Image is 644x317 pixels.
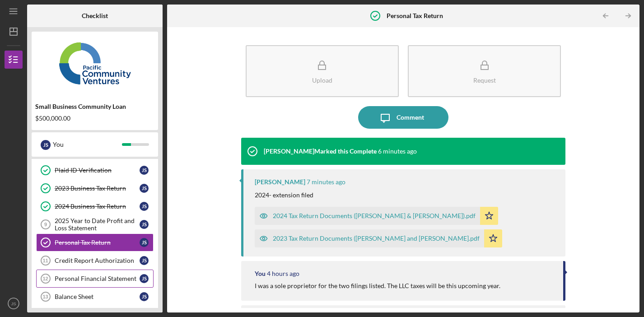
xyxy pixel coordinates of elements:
[41,140,51,150] div: J S
[55,203,140,210] div: 2024 Business Tax Return
[255,270,266,277] div: You
[397,106,424,129] div: Comment
[5,294,23,312] button: JS
[36,179,154,197] a: 2023 Business Tax ReturnJS
[312,77,332,84] div: Upload
[307,178,345,186] time: 2025-10-14 20:11
[140,256,149,265] div: J S
[32,36,158,90] img: Product logo
[358,106,448,129] button: Comment
[36,197,154,215] a: 2024 Business Tax ReturnJS
[140,184,149,193] div: J S
[55,185,140,192] div: 2023 Business Tax Return
[255,178,305,186] div: [PERSON_NAME]
[55,275,140,282] div: Personal Financial Statement
[11,301,16,306] text: JS
[42,276,48,281] tspan: 12
[35,103,154,110] div: Small Business Community Loan
[44,222,47,227] tspan: 9
[35,115,154,122] div: $500,000.00
[55,217,140,232] div: 2025 Year to Date Profit and Loss Statement
[255,282,500,289] div: I was a sole proprietor for the two filings listed. The LLC taxes will be this upcoming year.
[246,45,399,97] button: Upload
[53,137,122,152] div: You
[82,12,108,19] b: Checklist
[387,12,443,19] b: Personal Tax Return
[264,148,377,155] div: [PERSON_NAME] Marked this Complete
[140,238,149,247] div: J S
[255,229,502,247] button: 2023 Tax Return Documents ([PERSON_NAME] and [PERSON_NAME].pdf
[36,215,154,233] a: 92025 Year to Date Profit and Loss StatementJS
[378,148,417,155] time: 2025-10-14 20:11
[140,166,149,175] div: J S
[255,190,313,200] p: 2024- extension filed
[273,235,480,242] div: 2023 Tax Return Documents ([PERSON_NAME] and [PERSON_NAME].pdf
[255,207,498,225] button: 2024 Tax Return Documents ([PERSON_NAME] & [PERSON_NAME]).pdf
[36,270,154,288] a: 12Personal Financial StatementJS
[55,239,140,246] div: Personal Tax Return
[36,233,154,252] a: Personal Tax ReturnJS
[42,258,48,263] tspan: 11
[36,288,154,306] a: 13Balance SheetJS
[55,167,140,174] div: Plaid ID Verification
[473,77,496,84] div: Request
[408,45,561,97] button: Request
[55,293,140,300] div: Balance Sheet
[273,212,476,219] div: 2024 Tax Return Documents ([PERSON_NAME] & [PERSON_NAME]).pdf
[36,252,154,270] a: 11Credit Report AuthorizationJS
[140,292,149,301] div: J S
[55,257,140,264] div: Credit Report Authorization
[42,294,48,299] tspan: 13
[267,270,299,277] time: 2025-10-14 16:07
[36,161,154,179] a: Plaid ID VerificationJS
[140,202,149,211] div: J S
[140,274,149,283] div: J S
[140,220,149,229] div: J S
